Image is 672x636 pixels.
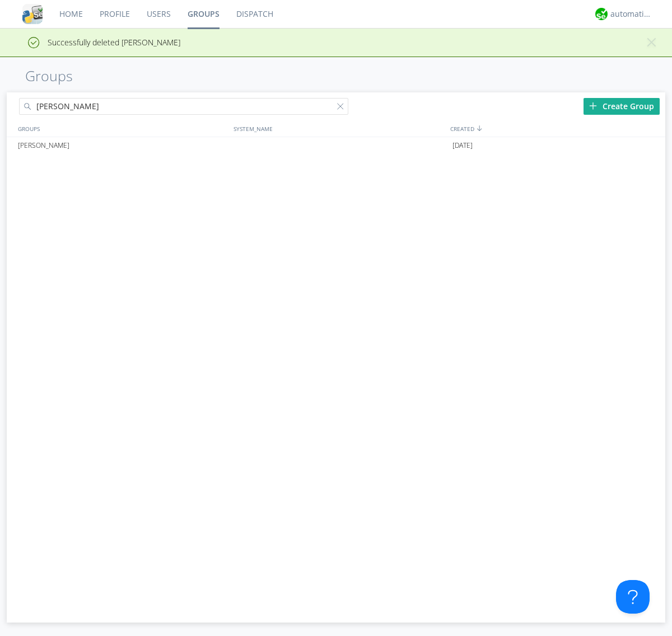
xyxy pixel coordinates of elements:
div: CREATED [447,120,665,137]
div: GROUPS [15,120,228,137]
div: SYSTEM_NAME [231,120,447,137]
div: automation+atlas [610,8,652,20]
img: plus.svg [589,102,597,110]
img: cddb5a64eb264b2086981ab96f4c1ba7 [22,4,43,24]
span: Successfully deleted [PERSON_NAME] [8,37,180,48]
span: [DATE] [452,137,473,154]
input: Search groups [19,98,348,115]
iframe: Toggle Customer Support [616,580,650,614]
div: [PERSON_NAME] [15,137,231,154]
a: [PERSON_NAME][DATE] [7,137,665,154]
div: Create Group [584,98,660,115]
img: d2d01cd9b4174d08988066c6d424eccd [595,8,608,20]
